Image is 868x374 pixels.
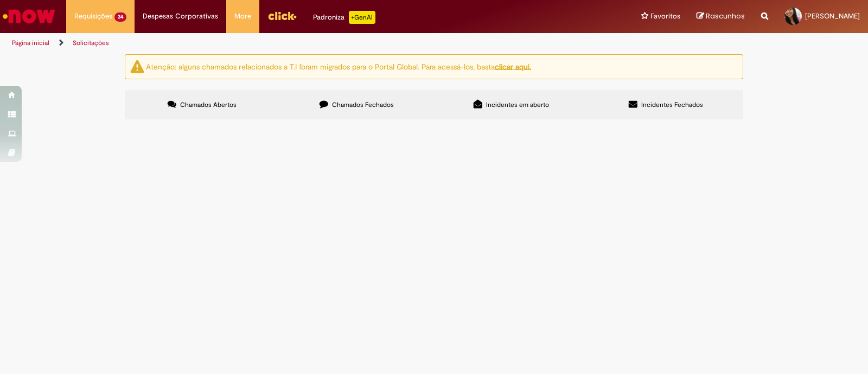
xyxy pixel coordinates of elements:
[650,11,680,22] span: Favoritos
[12,39,49,47] a: Página inicial
[73,39,109,47] a: Solicitações
[114,12,126,22] span: 34
[313,11,375,24] div: Padroniza
[697,11,745,22] a: Rascunhos
[74,11,112,22] span: Requisições
[267,8,297,24] img: click_logo_yellow_360x200.png
[180,100,237,109] span: Chamados Abertos
[332,100,394,109] span: Chamados Fechados
[495,61,531,71] a: clicar aqui.
[234,11,251,22] span: More
[641,100,703,109] span: Incidentes Fechados
[486,100,549,109] span: Incidentes em aberto
[706,11,745,21] span: Rascunhos
[805,11,860,21] span: [PERSON_NAME]
[8,33,571,53] ul: Trilhas de página
[349,11,375,24] p: +GenAi
[143,11,218,22] span: Despesas Corporativas
[146,61,531,71] ng-bind-html: Atenção: alguns chamados relacionados a T.I foram migrados para o Portal Global. Para acessá-los,...
[1,5,57,27] img: ServiceNow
